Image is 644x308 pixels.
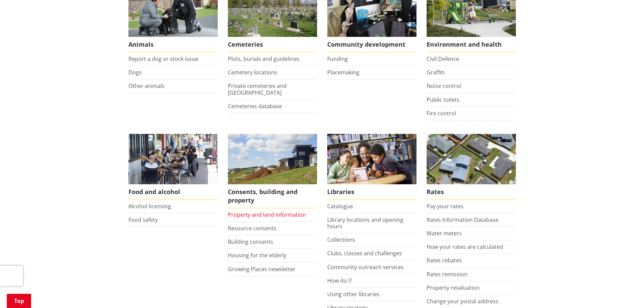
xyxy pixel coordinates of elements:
[228,37,317,52] span: Cemeteries
[128,82,165,90] a: Other animals
[327,55,348,63] a: Funding
[327,134,416,200] a: Library membership is free to everyone who lives in the Waikato district. Libraries
[327,236,355,243] a: Collections
[228,102,282,110] a: Cemeteries database
[327,37,416,52] span: Community development
[228,238,273,245] a: Building consents
[327,277,352,284] a: How do I?
[427,216,498,223] a: Rates Information Database
[128,55,198,63] a: Report a dog or stock issue
[228,82,287,96] a: Private cemeteries and [GEOGRAPHIC_DATA]
[327,184,416,200] span: Libraries
[327,203,353,210] a: Catalogue
[427,55,459,63] a: Civil Defence
[427,69,445,76] a: Graffiti
[128,184,218,200] span: Food and alcohol
[427,284,480,291] a: Property revaluation
[7,294,31,308] a: Top
[228,134,317,184] img: Land and property thumbnail
[427,257,462,264] a: Rates rebates
[427,203,463,210] a: Pay your rates
[228,184,317,208] span: Consents, building and property
[427,243,503,251] a: How your rates are calculated
[228,134,317,208] a: New Pokeno housing development Consents, building and property
[427,96,459,103] a: Public toilets
[327,263,404,271] a: Community outreach services
[427,82,461,90] a: Noise control
[128,37,218,52] span: Animals
[228,211,306,218] a: Property and land information
[427,110,456,117] a: Fire control
[228,69,277,76] a: Cemetery locations
[427,270,468,278] a: Rates remission
[427,298,498,305] a: Change your postal address
[228,252,286,259] a: Housing for the elderly
[128,69,142,76] a: Dogs
[327,250,402,257] a: Clubs, classes and challenges
[128,203,171,210] a: Alcohol licensing
[327,216,403,230] a: Library locations and opening hours
[427,230,462,237] a: Water meters
[128,134,218,184] img: Food and Alcohol in the Waikato
[427,37,516,52] span: Environment and health
[613,280,637,304] iframe: Messenger Launcher
[327,69,359,76] a: Placemaking
[128,134,218,200] a: Food and Alcohol in the Waikato Food and alcohol
[427,134,516,200] a: Pay your rates online Rates
[228,224,277,232] a: Resource consents
[327,290,380,298] a: Using other libraries
[228,265,295,273] a: Growing Places newsletter
[427,134,516,184] img: Rates-thumbnail
[327,134,416,184] img: Waikato District Council libraries
[427,184,516,200] span: Rates
[128,216,158,223] a: Food safety
[228,55,300,63] a: Plots, burials and guidelines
